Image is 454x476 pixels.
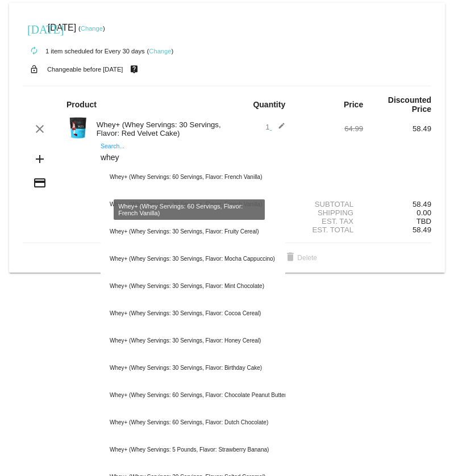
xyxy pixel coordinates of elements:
[101,191,285,218] div: Whey+ (Whey Servings: 30 Servings, Flavor: French Vanilla)
[101,218,285,245] div: Whey+ (Whey Servings: 30 Servings, Flavor: Fruity Cereal)
[388,95,431,114] strong: Discounted Price
[47,66,123,73] small: Changeable before [DATE]
[101,327,285,354] div: Whey+ (Whey Servings: 30 Servings, Flavor: Honey Cereal)
[101,245,285,273] div: Whey+ (Whey Servings: 30 Servings, Flavor: Mocha Cappuccino)
[101,153,285,162] input: Search...
[363,124,431,133] div: 58.49
[33,122,47,136] mat-icon: clear
[101,300,285,327] div: Whey+ (Whey Servings: 30 Servings, Flavor: Cocoa Cereal)
[265,123,285,131] span: 1
[101,164,285,191] div: Whey+ (Whey Servings: 60 Servings, Flavor: French Vanilla)
[66,100,97,109] strong: Product
[23,48,145,55] small: 1 item scheduled for Every 30 days
[27,22,41,35] mat-icon: [DATE]
[295,208,363,217] div: Shipping
[295,124,363,133] div: 64.99
[274,248,326,268] button: Delete
[295,217,363,226] div: Est. Tax
[284,254,317,262] span: Delete
[284,251,297,265] mat-icon: delete
[27,44,41,58] mat-icon: autorenew
[363,200,431,208] div: 58.49
[147,48,174,55] small: ( )
[101,409,285,436] div: Whey+ (Whey Servings: 60 Servings, Flavor: Dutch Chocolate)
[272,122,285,136] mat-icon: edit
[66,116,89,139] img: Image-1-Whey-2lb-Red-Velvet-1000x1000-Roman-Berezecky.png
[27,62,41,77] mat-icon: lock_open
[413,226,431,234] span: 58.49
[81,25,103,32] a: Change
[149,48,171,55] a: Change
[33,176,47,190] mat-icon: credit_card
[344,100,363,109] strong: Price
[78,25,105,32] small: ( )
[101,354,285,382] div: Whey+ (Whey Servings: 30 Servings, Flavor: Birthday Cake)
[416,208,431,217] span: 0.00
[101,273,285,300] div: Whey+ (Whey Servings: 30 Servings, Flavor: Mint Chocolate)
[127,62,141,77] mat-icon: live_help
[295,200,363,208] div: Subtotal
[33,152,47,166] mat-icon: add
[101,436,285,464] div: Whey+ (Whey Servings: 5 Pounds, Flavor: Strawberry Banana)
[91,120,227,137] div: Whey+ (Whey Servings: 30 Servings, Flavor: Red Velvet Cake)
[416,217,431,226] span: TBD
[295,226,363,234] div: Est. Total
[253,100,285,109] strong: Quantity
[101,382,285,409] div: Whey+ (Whey Servings: 60 Servings, Flavor: Chocolate Peanut Butter)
